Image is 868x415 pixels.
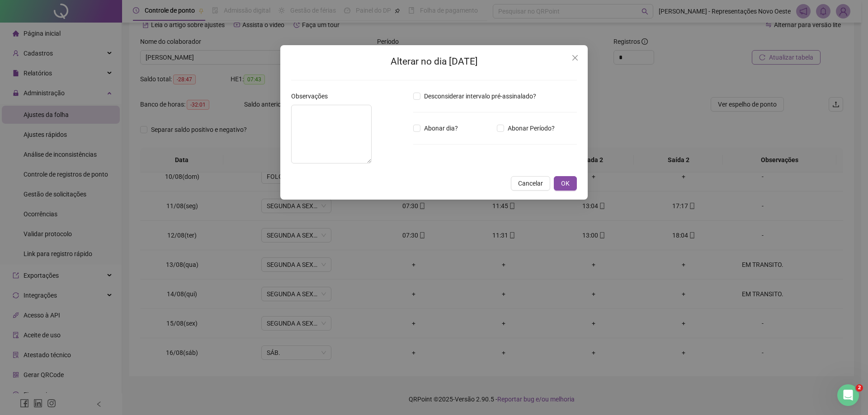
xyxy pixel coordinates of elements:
button: Cancelar [511,176,550,191]
iframe: Intercom live chat [837,384,859,406]
span: Desconsiderar intervalo pré-assinalado? [420,91,540,101]
h2: Alterar no dia [DATE] [291,54,577,69]
button: OK [554,176,577,191]
span: Abonar Período? [504,123,558,133]
span: close [571,54,579,61]
span: 2 [856,384,863,392]
label: Observações [291,91,334,101]
button: Close [568,51,582,65]
span: Abonar dia? [420,123,462,133]
span: Cancelar [518,178,543,188]
span: OK [561,178,570,188]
